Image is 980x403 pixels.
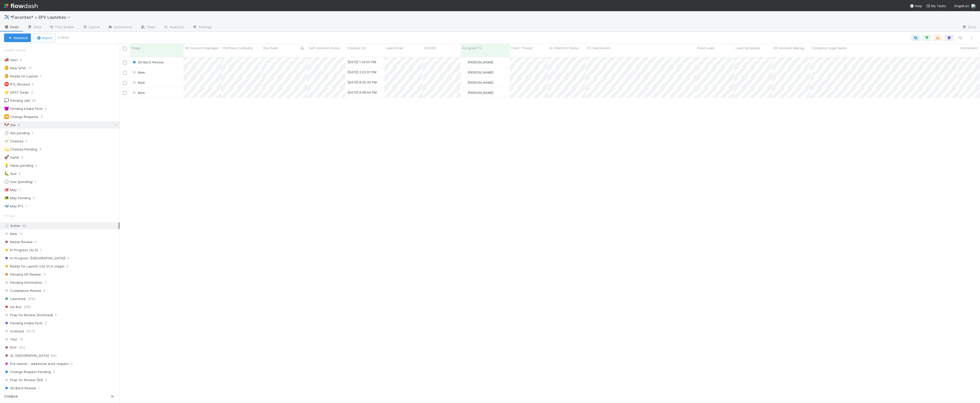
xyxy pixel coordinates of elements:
[4,155,9,159] span: 🚀
[468,70,493,74] span: [PERSON_NAME]
[4,114,39,120] div: Change Requests
[549,45,579,51] span: AL Platform Status
[4,98,9,103] span: 💭
[4,263,64,270] span: Ready for Launch (old VCA stage)
[185,45,219,51] span: GP Account Manager
[188,23,216,31] a: Settings
[32,97,41,104] span: 26
[123,81,127,85] input: Toggle Row Selected
[468,60,493,64] span: [PERSON_NAME]
[53,369,55,375] span: 3
[23,23,45,31] a: Data
[66,263,68,270] span: 0
[4,163,9,167] span: 💡
[22,224,26,228] span: 49
[348,80,377,85] div: [DATE] 8:35:35 PM
[35,239,37,245] span: 0
[19,187,26,193] span: 7
[4,377,43,383] span: Prep for Review [SH]
[67,255,69,261] span: 0
[4,82,9,86] span: ⛔
[33,33,56,42] button: Import
[812,45,847,51] span: Company Legal Name
[132,70,145,74] span: New
[4,312,53,318] span: Prep for Review [Archived]
[4,65,26,71] div: New SPVs
[123,71,127,75] input: Toggle Row Selected
[4,2,38,10] img: logo-inverted-e16ddd16eac7371096b0.svg
[45,23,79,31] a: Flow Builder
[4,81,30,88] div: RTL Blocked
[4,271,41,278] span: Pending GP Review
[44,279,46,286] span: 7
[223,45,253,51] span: Portfolio Company
[4,97,30,104] div: Pending (all)
[24,304,31,310] span: 3561
[462,45,482,51] span: Assigned To
[19,336,23,343] span: 73
[468,91,493,95] span: [PERSON_NAME]
[511,45,532,51] span: Front Thread
[4,106,9,111] span: 👿
[26,203,32,209] span: 1
[132,91,145,95] span: New
[4,187,17,193] div: May
[4,211,15,221] span: Stage
[32,81,39,88] span: 0
[4,15,9,19] span: ✈️
[35,162,42,169] span: 2
[958,23,980,31] a: Docs
[348,90,377,95] div: [DATE] 6:08:04 PM
[18,122,25,128] span: 4
[19,171,26,177] span: 3
[25,138,32,144] span: 5
[971,4,976,9] img: avatar_b18de8e2-1483-4e81-aa60-0a3d21592880.png
[926,3,946,8] a: My Tasks
[736,45,760,51] span: Lead Syndicate
[463,80,493,85] div: [PERSON_NAME]
[123,91,127,95] input: Toggle Row Selected
[4,239,33,245] span: Needs Review
[960,45,977,51] span: Instrument
[4,394,18,399] span: Collapse
[45,377,47,383] span: 0
[45,106,52,112] span: 2
[4,231,17,237] span: New
[40,73,47,79] span: 1
[43,271,46,278] span: 11
[21,154,28,161] span: 5
[4,179,33,185] div: Suzi (pending)
[79,23,104,31] a: Layout
[463,60,467,64] img: avatar_b18de8e2-1483-4e81-aa60-0a3d21592880.png
[424,45,435,51] span: IOS DRI
[4,130,30,136] div: Alix pending
[132,90,145,95] div: New
[4,369,51,375] span: Change Request Pending
[19,231,23,237] span: 17
[132,70,145,75] div: New
[55,312,57,318] span: 0
[19,344,25,351] span: 353
[28,296,35,302] span: 3790
[4,139,9,143] span: 🪐
[58,35,69,40] small: 4 deals
[4,24,19,29] span: Deals
[104,23,136,31] a: Automation
[38,385,40,391] span: 1
[4,89,29,96] div: GPST Deals
[4,90,9,94] span: ⭐
[4,385,36,391] span: SH Burst Review
[49,24,75,29] span: Flow Builder
[4,106,43,112] div: Pending Intake Form
[4,204,9,208] span: 🐳
[4,138,23,144] div: Chelsea
[4,57,18,63] div: Alert
[4,74,9,78] span: 👵
[4,336,17,343] span: Test
[4,122,16,128] div: Alix
[40,247,42,253] span: 1
[347,45,366,51] span: Created On
[463,70,467,74] img: avatar_b18de8e2-1483-4e81-aa60-0a3d21592880.png
[123,47,127,51] input: Toggle All Rows Selected
[28,65,37,71] span: 17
